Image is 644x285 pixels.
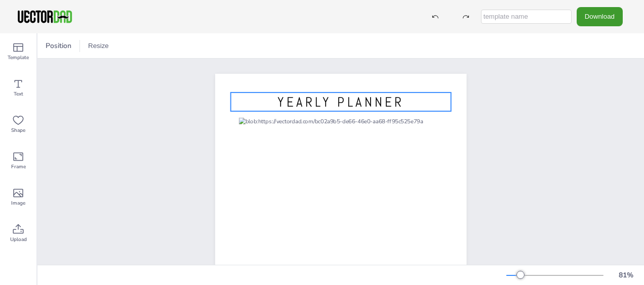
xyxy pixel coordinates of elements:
[16,9,73,24] img: VectorDad-1.png
[577,7,623,26] button: Download
[10,235,27,244] span: Upload
[8,54,29,62] span: Template
[277,93,404,111] span: YEARLY PLANNER
[14,90,23,98] span: Text
[11,163,26,171] span: Frame
[11,126,25,134] span: Shape
[481,10,572,24] input: template name
[44,41,73,51] span: Position
[614,270,638,280] div: 81 %
[84,38,113,54] button: Resize
[11,199,25,207] span: Image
